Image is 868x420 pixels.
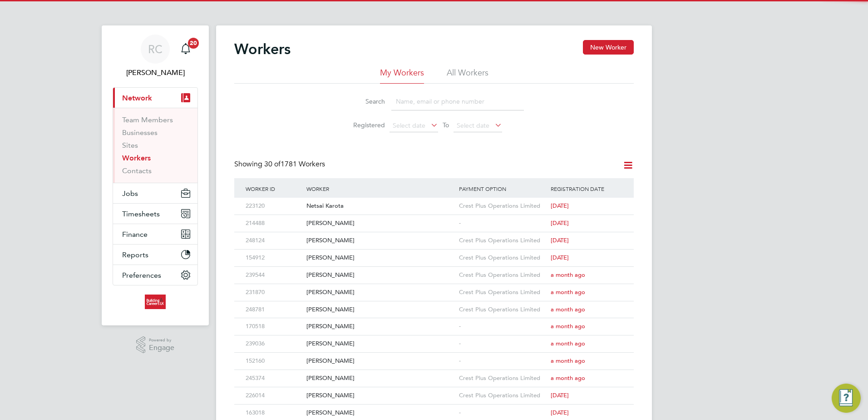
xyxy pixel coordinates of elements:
[243,353,304,370] div: 152160
[243,301,625,309] a: 248781[PERSON_NAME]Crest Plus Operations Limiteda month ago
[393,121,425,130] span: Select date
[304,267,457,284] div: [PERSON_NAME]
[145,295,165,309] img: buildingcareersuk-logo-retina.png
[551,374,585,382] span: a month ago
[551,322,585,330] span: a month ago
[234,160,327,169] div: Showing
[113,295,198,309] a: Go to home page
[148,43,163,55] span: RC
[243,387,625,395] a: 226014[PERSON_NAME]Crest Plus Operations Limited[DATE]
[122,115,173,124] a: Team Members
[304,387,457,404] div: [PERSON_NAME]
[243,284,625,291] a: 231870[PERSON_NAME]Crest Plus Operations Limiteda month ago
[551,219,569,227] span: [DATE]
[551,254,569,261] span: [DATE]
[457,387,548,404] div: Crest Plus Operations Limited
[122,271,161,280] span: Preferences
[243,215,304,232] div: 214488
[583,40,634,55] button: New Worker
[551,391,569,399] span: [DATE]
[457,215,548,232] div: -
[457,301,548,318] div: Crest Plus Operations Limited
[122,128,158,137] a: Businesses
[243,215,625,222] a: 214488[PERSON_NAME]-[DATE]
[243,318,625,325] a: 170518[PERSON_NAME]-a month ago
[457,250,548,266] div: Crest Plus Operations Limited
[122,250,148,259] span: Reports
[304,318,457,335] div: [PERSON_NAME]
[304,370,457,387] div: [PERSON_NAME]
[457,370,548,387] div: Crest Plus Operations Limited
[136,336,175,354] a: Powered byEngage
[113,183,197,203] button: Jobs
[149,336,174,344] span: Powered by
[551,340,585,347] span: a month ago
[243,232,625,240] a: 248124[PERSON_NAME]Crest Plus Operations Limited[DATE]
[122,210,160,218] span: Timesheets
[122,189,138,198] span: Jobs
[344,121,385,129] label: Registered
[113,224,197,244] button: Finance
[344,97,385,105] label: Search
[304,215,457,232] div: [PERSON_NAME]
[457,198,548,215] div: Crest Plus Operations Limited
[551,288,585,296] span: a month ago
[113,88,197,108] button: Network
[243,267,304,284] div: 239544
[304,353,457,370] div: [PERSON_NAME]
[551,236,569,244] span: [DATE]
[122,154,151,162] a: Workers
[380,67,424,84] li: My Workers
[243,250,304,266] div: 154912
[243,197,625,205] a: 223120Netsai KarotaCrest Plus Operations Limited[DATE]
[304,178,457,199] div: Worker
[548,178,625,199] div: Registration Date
[551,271,585,279] span: a month ago
[457,232,548,249] div: Crest Plus Operations Limited
[243,198,304,215] div: 223120
[243,318,304,335] div: 170518
[113,204,197,224] button: Timesheets
[243,404,625,412] a: 163018[PERSON_NAME]-[DATE]
[832,384,861,413] button: Engage Resource Center
[122,94,152,102] span: Network
[243,284,304,301] div: 231870
[304,335,457,352] div: [PERSON_NAME]
[243,249,625,257] a: 154912[PERSON_NAME]Crest Plus Operations Limited[DATE]
[457,284,548,301] div: Crest Plus Operations Limited
[113,35,198,78] a: RC[PERSON_NAME]
[113,245,197,265] button: Reports
[304,301,457,318] div: [PERSON_NAME]
[457,335,548,352] div: -
[391,93,524,110] input: Name, email or phone number
[551,305,585,313] span: a month ago
[304,232,457,249] div: [PERSON_NAME]
[264,160,325,169] span: 1781 Workers
[304,284,457,301] div: [PERSON_NAME]
[457,178,548,199] div: Payment Option
[304,198,457,215] div: Netsai Karota
[122,166,152,175] a: Contacts
[122,230,148,239] span: Finance
[457,267,548,284] div: Crest Plus Operations Limited
[243,370,304,387] div: 245374
[149,344,174,352] span: Engage
[188,38,199,49] span: 20
[304,250,457,266] div: [PERSON_NAME]
[440,119,452,131] span: To
[243,335,304,352] div: 239036
[457,353,548,370] div: -
[243,301,304,318] div: 248781
[551,357,585,365] span: a month ago
[113,108,197,183] div: Network
[243,370,625,377] a: 245374[PERSON_NAME]Crest Plus Operations Limiteda month ago
[177,35,195,64] a: 20
[234,40,291,58] h2: Workers
[551,409,569,416] span: [DATE]
[457,121,489,130] span: Select date
[102,25,209,325] nav: Main navigation
[457,318,548,335] div: -
[243,335,625,343] a: 239036[PERSON_NAME]-a month ago
[447,67,488,84] li: All Workers
[551,202,569,210] span: [DATE]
